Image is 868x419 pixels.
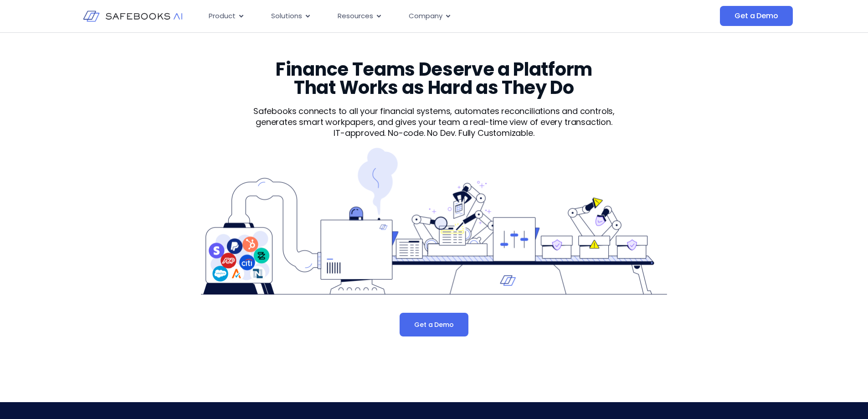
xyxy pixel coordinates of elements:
span: Get a Demo [734,11,778,21]
a: Get a Demo [720,6,792,26]
div: Menu Toggle [201,7,629,25]
img: Product 1 [201,148,667,295]
a: Get a Demo [400,313,468,336]
h3: Finance Teams Deserve a Platform That Works as Hard as They Do [258,60,610,97]
p: IT-approved. No-code. No Dev. Fully Customizable. [237,128,631,139]
span: Product [209,11,236,21]
span: Solutions [271,11,302,21]
span: Get a Demo [414,320,453,329]
span: Company [409,11,442,21]
nav: Menu [201,7,629,25]
p: Safebooks connects to all your financial systems, automates reconciliations and controls, generat... [237,106,631,128]
span: Resources [338,11,373,21]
